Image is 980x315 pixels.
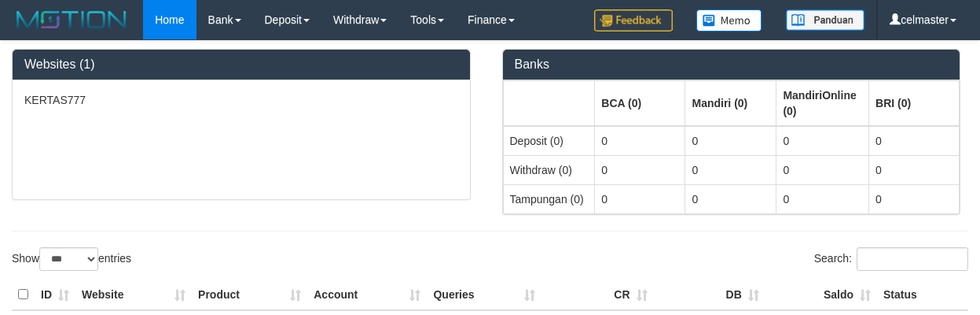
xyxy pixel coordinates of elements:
[685,155,776,184] td: 0
[857,247,968,271] input: Search:
[595,80,685,126] th: Group: activate to sort column ascending
[776,80,869,126] th: Group: activate to sort column ascending
[696,9,762,31] img: Button%20Memo.svg
[12,8,131,31] img: MOTION_logo.png
[595,155,685,184] td: 0
[814,247,968,271] label: Search:
[685,126,776,156] td: 0
[24,57,458,72] h3: Websites (1)
[75,280,192,310] th: Website
[595,184,685,213] td: 0
[594,9,673,31] img: Feedback.jpg
[39,247,98,271] select: Showentries
[869,184,960,213] td: 0
[503,80,595,126] th: Group: activate to sort column ascending
[776,155,869,184] td: 0
[786,9,864,31] img: panduan.png
[877,280,968,310] th: Status
[192,280,307,310] th: Product
[685,184,776,213] td: 0
[685,80,776,126] th: Group: activate to sort column ascending
[765,280,877,310] th: Saldo
[12,247,131,271] label: Show entries
[427,280,541,310] th: Queries
[35,280,75,310] th: ID
[654,280,765,310] th: DB
[503,184,595,213] td: Tampungan (0)
[776,184,869,213] td: 0
[869,126,960,156] td: 0
[503,126,595,156] td: Deposit (0)
[515,57,949,72] h3: Banks
[541,280,653,310] th: CR
[24,92,458,108] p: KERTAS777
[503,155,595,184] td: Withdraw (0)
[869,80,960,126] th: Group: activate to sort column ascending
[776,126,869,156] td: 0
[307,280,427,310] th: Account
[869,155,960,184] td: 0
[595,126,685,156] td: 0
